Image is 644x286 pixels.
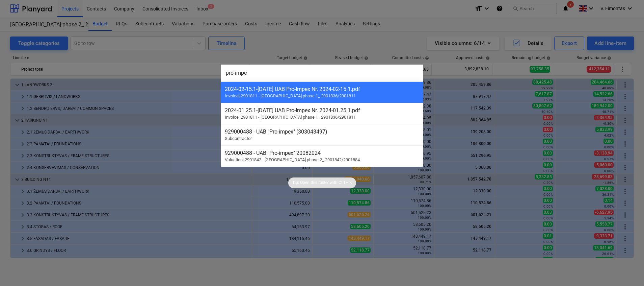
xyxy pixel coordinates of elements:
p: Tip: [292,180,299,186]
p: Open this faster with [300,180,338,186]
div: 2024-02-15.1-[DATE] UAB Pro-Impex Nr. 2024-02-15.1.pdfInvoice| 2901811 - [GEOGRAPHIC_DATA] phase ... [221,81,423,103]
div: 2024-01.25.1-[DATE] UAB Pro-Impex Nr. 2024-01.25.1.pdfInvoice| 2901811 - [GEOGRAPHIC_DATA] phase ... [221,103,423,124]
div: 2024-02-15.1 - [DATE] UAB Pro-Impex Nr. 2024-02-15.1.pdf [225,86,419,92]
span: Invoice | 2901811 - [GEOGRAPHIC_DATA] phase 1_ 2901836/2901811 [225,115,356,120]
span: Invoice | 2901811 - [GEOGRAPHIC_DATA] phase 1_ 2901836/2901811 [225,93,356,98]
div: 929000488 - UAB "Pro-impex" 20082024 [225,150,419,156]
div: 929000488 - UAB "Pro-impex" 20082024Valuation| 2901842 - [GEOGRAPHIC_DATA] phase 2_ 2901842/2901884 [221,145,423,167]
span: Valuation | 2901842 - [GEOGRAPHIC_DATA] phase 2_ 2901842/2901884 [225,157,360,162]
p: Ctrl + K [339,180,352,186]
div: 929000488 - UAB "Pro-impex" (303043497) [225,128,419,135]
div: 2024-01.25.1 - [DATE] UAB Pro-Impex Nr. 2024-01.25.1.pdf [225,107,419,114]
input: Search for projects, line-items, subcontracts, valuations, subcontractors... [221,65,423,81]
div: Tip:Open this faster withCtrl + K [288,177,356,188]
span: Subcontractor [225,136,252,141]
div: 929000488 - UAB "Pro-impex" (303043497)Subcontractor [221,124,423,145]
